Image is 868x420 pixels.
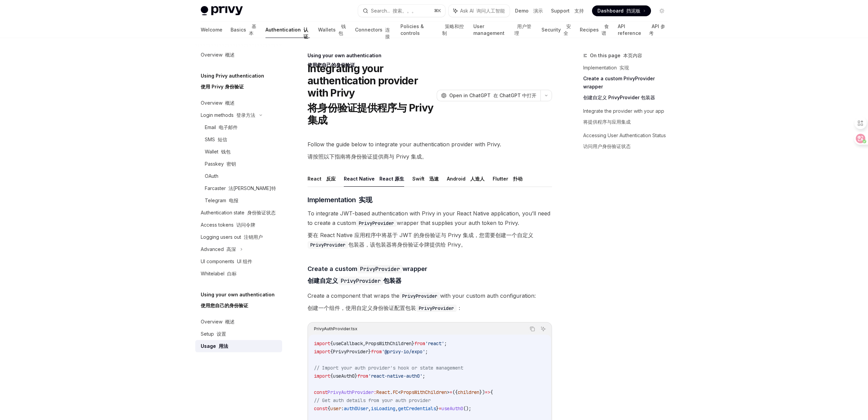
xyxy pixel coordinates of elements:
span: FC [393,389,398,395]
div: Usage [201,342,228,350]
a: Connectors 连接 [355,22,392,38]
a: Recipes 食谱 [580,22,610,38]
span: Implementation [308,195,372,205]
font: UI 组件 [237,258,252,264]
a: Overview 概述 [195,316,282,328]
div: Search... [371,7,416,15]
font: 食谱 [601,23,609,36]
span: { [328,405,330,412]
h1: Integrating your authentication provider with Privy [308,62,434,129]
a: Usage 用法 [195,340,282,352]
button: Ask AI [539,324,548,333]
a: Passkey 密钥 [195,158,282,170]
a: Authentication state 身份验证状态 [195,207,282,219]
font: 短信 [218,136,227,142]
img: light logo [201,6,243,16]
span: children [458,389,479,395]
span: const [314,405,328,412]
button: React 反应 [308,171,336,187]
code: PrivyProvider [357,265,402,273]
a: Authentication 认证 [265,22,310,38]
font: 请按照以下指南将身份验证提供商与 Privy 集成。 [308,153,427,160]
span: > [447,389,450,395]
div: Wallet [205,148,231,156]
font: 实现 [359,196,372,204]
font: 电子邮件 [219,124,238,130]
div: Farcaster [205,184,276,192]
div: Email [205,123,238,131]
a: Demo 演示 [515,7,543,14]
span: ⌘ K [434,8,441,14]
a: Logging users out 注销用户 [195,231,282,243]
font: 将提供程序与应用集成 [583,119,631,125]
font: 钱包 [338,23,346,36]
div: Advanced [201,245,236,253]
a: Access tokens 访问令牌 [195,219,282,231]
span: { [490,389,493,395]
font: 创建自定义 PrivyProvider 包装器 [583,94,655,100]
font: 支持 [574,8,584,14]
span: isLoading [371,405,395,412]
font: 设置 [217,331,226,337]
span: , [368,405,371,412]
font: API 参考 [649,23,665,36]
span: import [314,373,330,379]
font: 概述 [225,100,235,106]
font: 用法 [219,343,228,349]
button: Flutter 扑动 [493,171,522,187]
a: Support 支持 [551,7,584,14]
font: 访问令牌 [236,222,255,228]
a: Wallet 钱包 [195,146,282,158]
div: Overview [201,51,235,59]
span: auth0User [344,405,368,412]
span: from [414,340,425,346]
span: React [376,389,390,395]
font: 身份验证状态 [247,210,276,215]
button: React Native React 原生 [344,171,404,187]
a: API reference API 参考 [618,22,667,38]
span: const [314,389,328,395]
code: PrivyProvider [356,219,397,227]
span: Follow the guide below to integrate your authentication provider with Privy. [308,140,552,164]
font: 连接 [385,27,390,39]
font: 使用 Privy 身份验证 [201,84,244,89]
a: Implementation 实现 [583,62,673,73]
font: 概述 [225,52,235,58]
span: ; [444,340,447,346]
a: OAuth [195,170,282,182]
span: (); [463,405,471,412]
font: 迅速 [429,176,439,182]
a: Setup 设置 [195,328,282,340]
a: Whitelabel 白标 [195,268,282,280]
div: Telegram [205,196,238,205]
div: Overview [201,318,235,326]
font: 询问人工智能 [476,8,505,14]
a: User management 用户管理 [473,22,533,38]
font: 本页内容 [623,52,642,58]
span: useCallback [333,340,363,346]
span: : [374,389,376,395]
a: Overview 概述 [195,49,282,61]
font: React 原生 [379,176,404,182]
font: 实现 [619,65,629,70]
a: SMS 短信 [195,133,282,146]
a: Create a custom PrivyProvider wrapper创建自定义 PrivyProvider 包装器 [583,73,673,106]
font: 演示 [533,8,543,14]
font: 策略和控制 [442,23,464,36]
span: Ask AI [460,7,505,14]
span: // Import your auth provider's hook or state management [314,365,463,371]
button: Swift 迅速 [412,171,439,187]
a: Accessing User Authentication Status访问用户身份验证状态 [583,130,673,154]
div: Whitelabel [201,270,237,278]
span: } [436,405,439,412]
span: On this page [590,51,642,60]
span: , [363,340,366,346]
div: Authentication state [201,209,276,217]
span: }) [479,389,485,395]
a: Dashboard 挡泥板 [592,5,651,16]
div: PrivyAuthProvider.tsx [314,324,357,333]
span: . [390,389,393,395]
button: Open in ChatGPT 在 ChatGPT 中打开 [437,90,540,101]
h5: Using Privy authentication [201,72,264,93]
font: 钱包 [221,149,231,154]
